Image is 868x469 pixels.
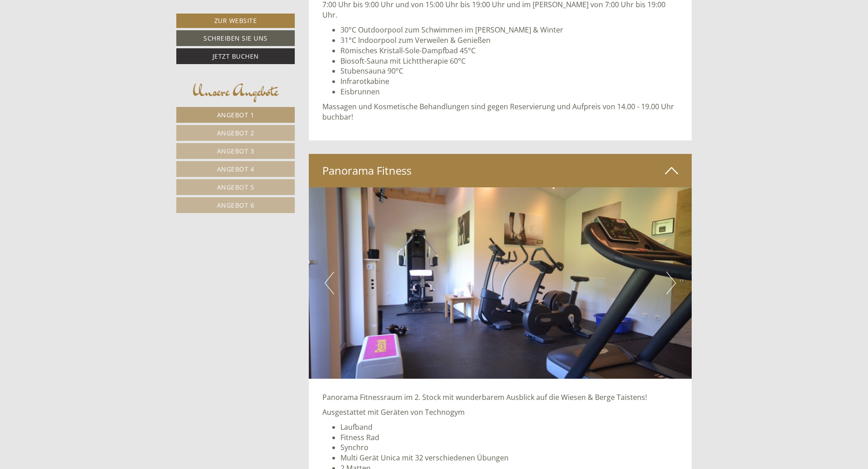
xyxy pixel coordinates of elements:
[340,56,679,66] li: Biosoft-Sauna mit Lichttherapie 60°C
[340,442,679,453] li: Synchro
[217,165,255,173] span: Angebot 4
[340,46,679,56] li: Römisches Kristall-Sole-Dampfbad 45°C
[340,87,679,97] li: Eisbrunnen
[176,80,295,102] div: Unsere Angebote
[217,201,255,209] span: Angebot 6
[217,129,255,137] span: Angebot 2
[176,14,295,28] a: Zur Website
[340,76,679,87] li: Infrarotkabine
[161,7,195,22] div: [DATE]
[176,30,295,46] a: Schreiben Sie uns
[217,147,255,155] span: Angebot 3
[340,422,679,432] li: Laufband
[340,453,679,463] li: Multi Gerät Unica mit 32 verschiedenen Übungen
[340,432,679,443] li: Fitness Rad
[325,272,334,294] button: Previous
[322,407,679,418] p: Ausgestattet mit Geräten von Technogym
[340,35,679,46] li: 31°C Indoorpool zum Verweilen & Genießen
[302,238,356,254] button: Senden
[14,26,151,33] div: [GEOGRAPHIC_DATA]
[666,272,676,294] button: Next
[176,48,295,64] a: Jetzt buchen
[322,102,679,122] p: Massagen und Kosmetische Behandlungen sind gegen Reservierung und Aufpreis von 14.00 - 19.00 Uhr ...
[340,66,679,76] li: Stubensauna 90°C
[14,44,151,50] small: 13:30
[309,154,692,187] div: Panorama Fitness
[322,392,679,403] p: Panorama Fitnessraum im 2. Stock mit wunderbarem Ausblick auf die Wiesen & Berge Taistens!
[340,25,679,35] li: 30°C Outdoorpool zum Schwimmen im [PERSON_NAME] & Winter
[217,111,255,119] span: Angebot 1
[7,24,156,52] div: Guten Tag, wie können wir Ihnen helfen?
[217,183,255,191] span: Angebot 5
